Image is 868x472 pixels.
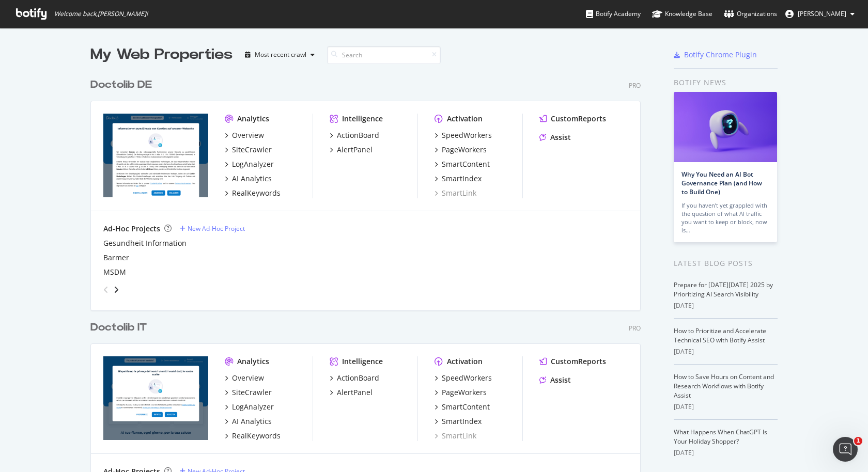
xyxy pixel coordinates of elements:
a: Gesundheit Information [103,238,187,248]
div: [DATE] [674,347,778,356]
div: SmartContent [442,402,490,412]
a: PageWorkers [435,387,487,398]
a: LogAnalyzer [225,159,274,169]
div: AI Analytics [232,416,272,427]
a: Doctolib IT [90,320,151,335]
div: Assist [550,375,571,385]
div: Overview [232,130,264,140]
div: LogAnalyzer [232,159,274,169]
div: Most recent crawl [255,52,306,58]
div: Activation [447,114,483,124]
div: Botify Academy [586,9,641,19]
div: SmartIndex [442,174,482,184]
a: AI Analytics [225,174,272,184]
div: New Ad-Hoc Project [188,224,245,233]
div: Knowledge Base [652,9,712,19]
a: Barmer [103,253,129,263]
div: CustomReports [551,114,606,124]
a: How to Prioritize and Accelerate Technical SEO with Botify Assist [674,326,766,344]
div: LogAnalyzer [232,402,274,412]
a: ActionBoard [330,130,379,140]
a: AlertPanel [330,145,373,155]
img: doctolib.de [103,114,208,197]
a: SmartIndex [435,416,482,427]
a: ActionBoard [330,373,379,383]
iframe: Intercom live chat [833,437,858,462]
img: www.doctolib.it [103,356,208,440]
a: Overview [225,130,264,140]
a: CustomReports [539,114,606,124]
div: SpeedWorkers [442,130,492,140]
div: CustomReports [551,356,606,367]
div: PageWorkers [442,145,487,155]
a: PageWorkers [435,145,487,155]
span: Welcome back, [PERSON_NAME] ! [54,10,148,18]
div: angle-right [113,285,120,295]
a: Doctolib DE [90,77,156,92]
a: AI Analytics [225,416,272,427]
div: AI Analytics [232,174,272,184]
input: Search [327,46,441,64]
a: SmartContent [435,159,490,169]
div: Intelligence [342,114,383,124]
div: RealKeywords [232,431,281,441]
a: SiteCrawler [225,145,272,155]
a: Assist [539,375,571,385]
a: AlertPanel [330,387,373,398]
div: Organizations [724,9,777,19]
img: Why You Need an AI Bot Governance Plan (and How to Build One) [674,92,777,162]
a: Why You Need an AI Bot Governance Plan (and How to Build One) [681,170,762,196]
div: [DATE] [674,448,778,458]
a: LogAnalyzer [225,402,274,412]
span: 1 [854,437,862,445]
div: SiteCrawler [232,387,272,398]
div: [DATE] [674,402,778,412]
div: SmartLink [435,431,476,441]
a: Overview [225,373,264,383]
a: CustomReports [539,356,606,367]
div: Intelligence [342,356,383,367]
div: My Web Properties [90,44,233,65]
a: RealKeywords [225,431,281,441]
a: RealKeywords [225,188,281,198]
div: Botify Chrome Plugin [684,50,757,60]
div: PageWorkers [442,387,487,398]
div: AlertPanel [337,145,373,155]
div: angle-left [99,281,113,298]
a: SiteCrawler [225,387,272,398]
div: Latest Blog Posts [674,258,778,269]
div: SmartLink [435,188,476,198]
span: Maud Laisney [798,9,846,18]
div: SiteCrawler [232,145,272,155]
div: AlertPanel [337,387,373,398]
a: SpeedWorkers [435,130,492,140]
a: What Happens When ChatGPT Is Your Holiday Shopper? [674,428,767,446]
div: Overview [232,373,264,383]
a: SmartIndex [435,174,482,184]
div: SpeedWorkers [442,373,492,383]
div: Analytics [237,356,269,367]
div: If you haven’t yet grappled with the question of what AI traffic you want to keep or block, now is… [681,201,769,234]
a: New Ad-Hoc Project [180,224,245,233]
div: RealKeywords [232,188,281,198]
a: Assist [539,132,571,143]
a: SpeedWorkers [435,373,492,383]
div: Doctolib IT [90,320,147,335]
div: Doctolib DE [90,77,152,92]
div: Pro [629,324,641,333]
div: [DATE] [674,301,778,310]
a: Botify Chrome Plugin [674,50,757,60]
div: Pro [629,81,641,90]
div: Botify news [674,77,778,88]
div: SmartContent [442,159,490,169]
a: MSDM [103,267,126,277]
a: Prepare for [DATE][DATE] 2025 by Prioritizing AI Search Visibility [674,280,773,298]
div: ActionBoard [337,373,379,383]
div: Assist [550,132,571,143]
div: Analytics [237,114,269,124]
button: Most recent crawl [241,46,319,63]
button: [PERSON_NAME] [777,6,863,22]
